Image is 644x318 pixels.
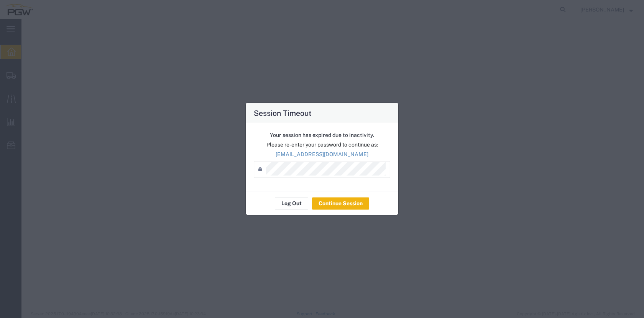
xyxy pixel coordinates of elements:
p: Please re-enter your password to continue as: [254,140,390,148]
button: Log Out [275,197,308,209]
p: Your session has expired due to inactivity. [254,131,390,139]
button: Continue Session [312,197,369,209]
p: [EMAIL_ADDRESS][DOMAIN_NAME] [254,150,390,158]
h4: Session Timeout [254,107,312,118]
